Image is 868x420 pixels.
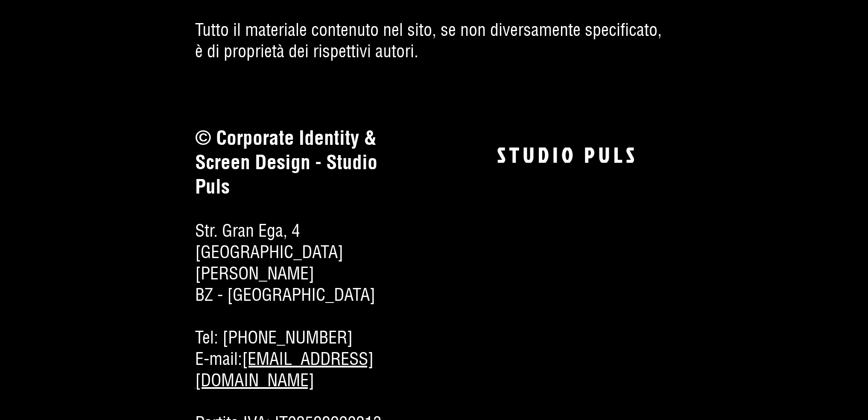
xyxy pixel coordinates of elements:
span: [GEOGRAPHIC_DATA][PERSON_NAME] [195,241,410,284]
span: Str. Gran Ega, 4 [195,220,410,241]
h3: © Corporate Identity & Screen Design - Studio Puls [195,126,410,199]
a: [EMAIL_ADDRESS][DOMAIN_NAME] [195,348,374,391]
p: Tutto il materiale contenuto nel sito, se non diversamente specificato, è di proprietà dei rispet... [195,19,673,62]
img: Studio Puls [497,147,634,163]
span: BZ - [GEOGRAPHIC_DATA] [195,284,410,305]
span: Tel: [PHONE_NUMBER] [195,327,410,348]
span: E-mail: [195,348,410,391]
